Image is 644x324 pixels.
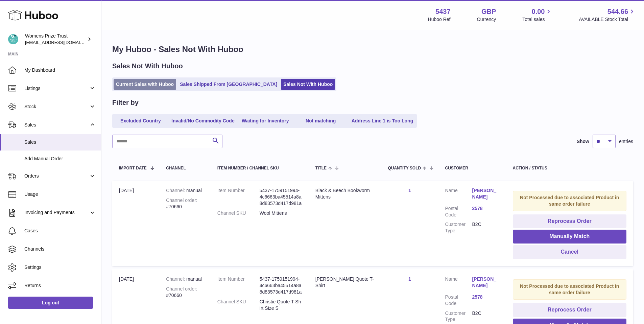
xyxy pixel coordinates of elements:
[472,294,499,300] a: 2578
[522,16,552,23] span: Total sales
[349,115,416,126] a: Address Line 1 is Too Long
[217,210,260,216] dt: Channel SKU
[428,16,451,23] div: Huboo Ref
[112,62,183,71] h2: Sales Not With Huboo
[579,16,636,23] span: AVAILABLE Stock Total
[520,195,619,207] strong: Not Processed due to associated Product in same order failure
[445,310,472,323] dt: Customer Type
[472,221,499,234] dd: B2C
[472,310,499,323] dd: B2C
[520,283,619,295] strong: Not Processed due to associated Product in same order failure
[408,276,411,282] a: 1
[513,214,626,228] button: Reprocess Order
[532,7,545,16] span: 0.00
[315,187,375,200] div: Black & Beech Bookworm Mittens
[166,188,186,193] strong: Channel
[388,166,421,170] span: Quantity Sold
[260,187,302,207] dd: 5437-1759151994-4c6663ba45514a8a8d83573d417d981a
[472,205,499,212] a: 2578
[24,264,96,271] span: Settings
[166,166,204,170] div: Channel
[217,166,302,170] div: Item Number / Channel SKU
[513,245,626,259] button: Cancel
[24,282,96,289] span: Returns
[25,33,86,46] div: Womens Prize Trust
[315,276,375,289] div: [PERSON_NAME] Quote T-Shirt
[24,122,89,128] span: Sales
[315,166,327,170] span: Title
[166,187,204,194] div: manual
[445,276,472,291] dt: Name
[445,166,499,170] div: Customer
[24,156,96,162] span: Add Manual Order
[166,276,204,282] div: manual
[24,191,96,198] span: Usage
[577,138,589,145] label: Show
[260,210,302,216] dd: Wool Mittens
[294,115,348,126] a: Not matching
[281,79,335,90] a: Sales Not With Huboo
[24,85,89,92] span: Listings
[112,44,633,55] h1: My Huboo - Sales Not With Huboo
[24,246,96,252] span: Channels
[24,67,96,73] span: My Dashboard
[445,294,472,307] dt: Postal Code
[513,303,626,317] button: Reprocess Order
[119,166,147,170] span: Import date
[472,276,499,289] a: [PERSON_NAME]
[24,103,89,110] span: Stock
[238,115,292,126] a: Waiting for Inventory
[513,166,626,170] div: Action / Status
[477,16,496,23] div: Currency
[217,299,260,311] dt: Channel SKU
[472,187,499,200] a: [PERSON_NAME]
[8,34,18,44] img: info@womensprizeforfiction.co.uk
[114,79,176,90] a: Current Sales with Huboo
[217,187,260,207] dt: Item Number
[166,286,204,299] div: #70660
[24,139,96,145] span: Sales
[112,98,139,107] h2: Filter by
[24,209,89,216] span: Invoicing and Payments
[445,221,472,234] dt: Customer Type
[435,7,451,16] strong: 5437
[607,7,628,16] span: 544.66
[260,276,302,295] dd: 5437-1759151994-4c6663ba45514a8a8d83573d417d981a
[522,7,552,23] a: 0.00 Total sales
[177,79,280,90] a: Sales Shipped From [GEOGRAPHIC_DATA]
[25,40,99,45] span: [EMAIL_ADDRESS][DOMAIN_NAME]
[112,181,159,266] td: [DATE]
[445,187,472,202] dt: Name
[260,299,302,311] dd: Christie Quote T-Shirt Size S
[166,198,197,203] strong: Channel order
[445,205,472,218] dt: Postal Code
[8,297,93,309] a: Log out
[24,173,89,179] span: Orders
[217,276,260,295] dt: Item Number
[619,138,633,145] span: entries
[166,286,197,292] strong: Channel order
[114,115,168,126] a: Excluded Country
[166,197,204,210] div: #70660
[579,7,636,23] a: 544.66 AVAILABLE Stock Total
[481,7,496,16] strong: GBP
[513,230,626,244] button: Manually Match
[24,228,96,234] span: Cases
[169,115,237,126] a: Invalid/No Commodity Code
[408,188,411,193] a: 1
[166,276,186,282] strong: Channel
